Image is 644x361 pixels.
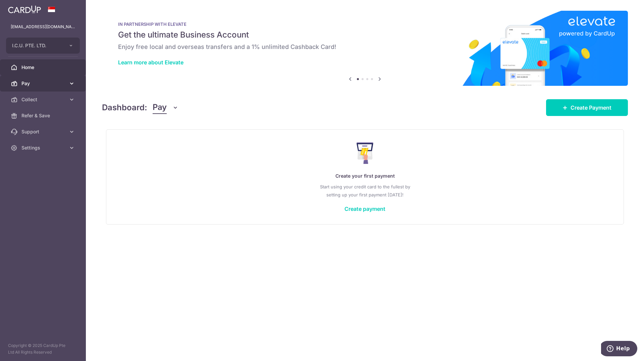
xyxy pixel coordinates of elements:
iframe: Opens a widget where you can find more information [601,341,637,358]
span: Pay [21,80,66,87]
img: CardUp [8,5,41,13]
span: Create Payment [571,104,611,112]
p: IN PARTNERSHIP WITH ELEVATE [118,21,612,27]
span: I.C.U. PTE. LTD. [12,42,62,49]
h4: Dashboard: [102,102,147,114]
span: Settings [21,144,66,151]
img: Make Payment [357,142,374,164]
span: Pay [153,101,167,114]
a: Create Payment [546,99,628,116]
p: Start using your credit card to the fullest by setting up your first payment [DATE]! [120,183,610,199]
button: I.C.U. PTE. LTD. [6,38,80,54]
img: Renovation banner [102,11,628,86]
span: Collect [21,96,66,103]
p: Create your first payment [120,172,610,180]
h5: Get the ultimate Business Account [118,29,612,40]
a: Create payment [344,205,385,212]
span: Support [21,128,66,135]
span: Refer & Save [21,112,66,119]
h6: Enjoy free local and overseas transfers and a 1% unlimited Cashback Card! [118,43,612,51]
a: Learn more about Elevate [118,59,183,66]
button: Pay [153,101,178,114]
p: [EMAIL_ADDRESS][DOMAIN_NAME] [11,23,75,30]
span: Home [21,64,66,71]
